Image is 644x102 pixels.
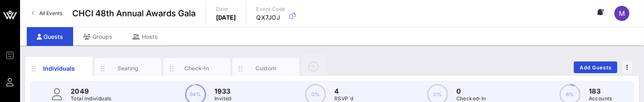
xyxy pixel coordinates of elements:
[247,64,285,72] div: Custom
[109,64,147,72] div: Seating
[334,86,353,96] p: 4
[73,27,122,46] div: Groups
[27,27,73,46] div: Guests
[216,5,236,13] p: Date
[41,64,78,73] div: Individuals
[257,5,285,13] p: Event Code
[589,86,612,96] p: 183
[71,86,112,96] p: 2049
[456,86,486,96] p: 0
[257,13,285,22] p: QX7JOJ
[614,6,629,21] div: M
[574,61,617,73] button: Add Guests
[27,7,67,20] a: All Events
[122,27,168,46] div: Hosts
[619,9,625,18] span: M
[214,86,232,96] p: 1933
[216,13,236,22] p: [DATE]
[178,64,216,72] div: Check-In
[72,7,196,20] span: CHCI 48th Annual Awards Gala
[579,64,612,71] span: Add Guests
[39,10,62,16] span: All Events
